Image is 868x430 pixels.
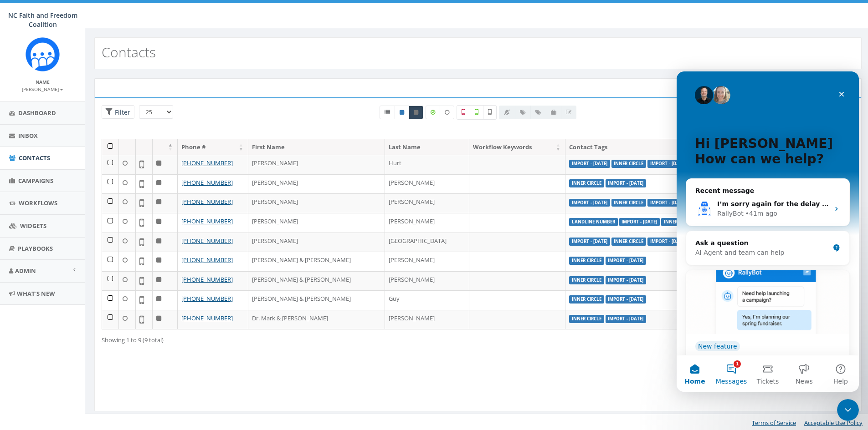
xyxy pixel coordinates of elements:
[380,106,395,119] a: All contacts
[18,177,53,185] span: Campaigns
[569,199,610,207] label: Import - [DATE]
[606,295,647,304] label: Import - [DATE]
[157,307,171,313] span: Help
[647,238,688,246] label: Import - [DATE]
[15,267,36,275] span: Admin
[483,105,497,120] label: Not Validated
[565,139,754,155] th: Contact Tags
[395,106,409,119] a: Active
[26,37,60,71] img: Rally_Corp_Icon.png
[19,167,153,177] div: Ask a question
[248,271,385,291] td: [PERSON_NAME] & [PERSON_NAME]
[677,71,859,392] iframe: Intercom live chat
[181,197,233,206] a: [PHONE_NUMBER]
[181,159,233,167] a: [PHONE_NUMBER]
[102,105,134,119] span: Advance Filter
[569,315,604,323] label: Inner Circle
[457,105,470,120] label: Not a Mobile
[611,238,647,246] label: Inner Circle
[248,213,385,233] td: [PERSON_NAME]
[385,139,469,155] th: Last Name
[385,271,469,291] td: [PERSON_NAME]
[10,199,173,263] img: RallyBot + Playbooks Now Live! 🚀
[157,15,173,31] div: Close
[9,198,173,314] div: RallyBot + Playbooks Now Live! 🚀New feature
[181,294,233,303] a: [PHONE_NUMBER]
[569,179,604,187] label: Inner Circle
[18,132,38,140] span: Inbox
[69,137,101,147] div: • 41m ago
[181,314,233,322] a: [PHONE_NUMBER]
[606,276,647,284] label: Import - [DATE]
[440,106,454,119] label: Data not Enriched
[385,174,469,194] td: [PERSON_NAME]
[611,160,647,168] label: Inner Circle
[9,159,173,194] div: Ask a questionAI Agent and team can help
[569,276,604,284] label: Inner Circle
[569,257,604,265] label: Inner Circle
[146,284,182,320] button: Help
[178,139,248,155] th: Phone #: activate to sort column ascending
[385,155,469,174] td: Hurt
[248,233,385,252] td: [PERSON_NAME]
[19,177,153,186] div: AI Agent and team can help
[113,108,130,116] span: Filter
[470,105,483,120] label: Validated
[569,160,610,168] label: Import - [DATE]
[400,110,404,115] i: This phone number is subscribed and will receive texts.
[248,155,385,174] td: [PERSON_NAME]
[20,222,46,230] span: Widgets
[17,289,55,298] span: What's New
[606,257,647,265] label: Import - [DATE]
[36,284,73,320] button: Messages
[385,252,469,271] td: [PERSON_NAME]
[102,45,156,60] h2: Contacts
[385,193,469,213] td: [PERSON_NAME]
[414,110,418,115] i: This phone number is unsubscribed and has opted-out of all texts.
[569,218,618,226] label: landline number
[469,139,565,155] th: Workflow Keywords: activate to sort column ascending
[661,218,696,226] label: Inner Circle
[73,284,109,320] button: Tickets
[181,275,233,283] a: [PHONE_NUMBER]
[569,238,610,246] label: Import - [DATE]
[385,213,469,233] td: [PERSON_NAME]
[119,307,136,313] span: News
[36,79,50,85] small: Name
[102,332,407,344] div: Showing 1 to 9 (9 total)
[22,85,63,93] a: [PERSON_NAME]
[248,174,385,194] td: [PERSON_NAME]
[619,218,660,226] label: Import - [DATE]
[647,160,688,168] label: Import - [DATE]
[39,307,71,313] span: Messages
[181,217,233,225] a: [PHONE_NUMBER]
[606,179,647,187] label: Import - [DATE]
[18,244,53,253] span: Playbooks
[426,106,440,119] label: Data Enriched
[8,307,28,313] span: Home
[248,252,385,271] td: [PERSON_NAME] & [PERSON_NAME]
[248,290,385,310] td: [PERSON_NAME] & [PERSON_NAME]
[41,137,67,147] div: RallyBot
[569,295,604,304] label: Inner Circle
[409,106,423,119] a: Opted Out
[804,419,863,427] a: Acceptable Use Policy
[19,154,50,162] span: Contacts
[752,419,796,427] a: Terms of Service
[19,199,57,207] span: Workflows
[181,237,233,245] a: [PHONE_NUMBER]
[80,307,103,313] span: Tickets
[18,109,56,117] span: Dashboard
[248,139,385,155] th: First Name
[248,310,385,329] td: Dr. Mark & [PERSON_NAME]
[611,199,647,207] label: Inner Circle
[181,256,233,264] a: [PHONE_NUMBER]
[385,233,469,252] td: [GEOGRAPHIC_DATA]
